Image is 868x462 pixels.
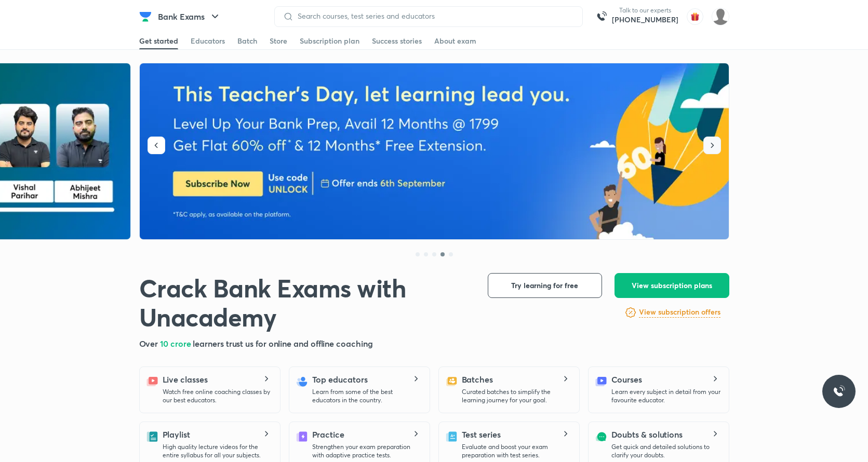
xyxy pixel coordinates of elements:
[612,15,678,25] a: [PHONE_NUMBER]
[372,33,422,49] a: Success stories
[270,33,287,49] a: Store
[163,388,272,404] p: Watch free online coaching classes by our best educators.
[591,6,612,27] img: call-us
[237,36,257,46] div: Batch
[270,36,287,46] div: Store
[300,33,359,49] a: Subscription plan
[462,388,571,404] p: Curated batches to simplify the learning journey for your goal.
[139,36,178,46] div: Get started
[612,6,678,15] p: Talk to our experts
[139,338,161,349] span: Over
[312,388,421,404] p: Learn from some of the best educators in the country.
[434,33,476,49] a: About exam
[611,373,642,386] h5: Courses
[300,36,359,46] div: Subscription plan
[511,280,578,291] span: Try learning for free
[237,33,257,49] a: Batch
[372,36,422,46] div: Success stories
[139,273,471,331] h1: Crack Bank Exams with Unacademy
[163,373,208,386] h5: Live classes
[462,373,493,386] h5: Batches
[611,428,683,441] h5: Doubts & solutions
[639,307,720,318] h6: View subscription offers
[163,443,272,459] p: High quality lecture videos for the entire syllabus for all your subjects.
[462,443,571,459] p: Evaluate and boost your exam preparation with test series.
[687,8,703,25] img: avatar
[139,33,178,49] a: Get started
[611,388,720,404] p: Learn every subject in detail from your favourite educator.
[163,428,190,441] h5: Playlist
[488,273,602,298] button: Try learning for free
[152,6,228,27] button: Bank Exams
[160,338,193,349] span: 10 crore
[312,428,344,441] h5: Practice
[293,12,574,20] input: Search courses, test series and educators
[191,36,225,46] div: Educators
[611,443,720,459] p: Get quick and detailed solutions to clarify your doubts.
[833,385,845,398] img: ttu
[615,273,729,298] button: View subscription plans
[712,8,729,25] img: Abdul Ramzeen
[462,428,501,441] h5: Test series
[193,338,372,349] span: learners trust us for online and offline coaching
[312,443,421,459] p: Strengthen your exam preparation with adaptive practice tests.
[632,280,712,291] span: View subscription plans
[191,33,225,49] a: Educators
[312,373,368,386] h5: Top educators
[639,306,720,319] a: View subscription offers
[139,10,152,23] img: Company Logo
[434,36,476,46] div: About exam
